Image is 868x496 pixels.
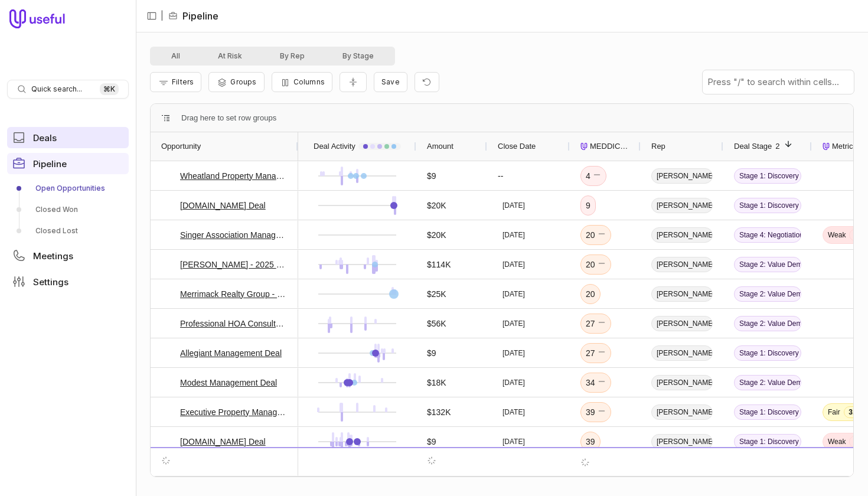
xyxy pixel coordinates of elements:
[100,83,119,95] kbd: ⌘ K
[314,139,355,154] span: Deal Activity
[734,464,801,479] span: Stage 2: Value Demonstration
[586,257,606,272] div: 20
[180,228,288,242] a: Singer Association Management - New Deal
[427,464,451,478] div: $320K
[180,464,288,478] a: Vintage Group - New Deal Q4 2025
[651,198,713,213] span: [PERSON_NAME]
[586,287,595,301] div: 20
[598,257,606,272] span: No change
[651,286,713,302] span: [PERSON_NAME]
[180,198,266,213] a: [DOMAIN_NAME] Deal
[33,252,73,260] span: Meetings
[199,49,261,63] button: At Risk
[427,346,436,360] div: $9
[734,286,801,302] span: Stage 2: Value Demonstration
[651,139,665,154] span: Rep
[502,437,525,446] time: [DATE]
[487,161,570,190] div: --
[33,159,67,168] span: Pipeline
[427,228,446,242] div: $20K
[651,464,713,479] span: [PERSON_NAME]
[828,437,846,446] span: Weak
[161,9,164,23] span: |
[502,260,525,269] time: [DATE]
[734,227,801,243] span: Stage 4: Negotiation
[7,221,129,240] a: Closed Lost
[293,77,325,86] span: Columns
[502,319,525,328] time: [DATE]
[7,127,129,148] a: Deals
[415,72,439,93] button: Reset view
[832,139,857,154] span: Metrics
[651,404,713,420] span: [PERSON_NAME]
[180,287,288,301] a: Merrimack Realty Group - New Deal
[828,466,846,476] span: Weak
[651,375,713,390] span: [PERSON_NAME]
[586,435,595,449] div: 39
[181,111,276,125] span: Drag here to set row groups
[168,9,218,23] li: Pipeline
[180,405,288,419] a: Executive Property Management - New Deal
[734,168,801,184] span: Stage 1: Discovery
[651,434,713,449] span: [PERSON_NAME]
[844,406,864,418] span: 3.0
[7,245,129,266] a: Meetings
[586,316,606,331] div: 27
[586,376,606,390] div: 34
[502,201,525,210] time: [DATE]
[427,169,436,183] div: $9
[427,316,446,331] div: $56K
[230,77,256,86] span: Groups
[598,405,606,419] span: No change
[502,348,525,358] time: [DATE]
[651,227,713,243] span: [PERSON_NAME]
[598,346,606,360] span: No change
[590,139,630,154] span: MEDDICC Score
[427,376,446,390] div: $18K
[324,49,393,63] button: By Stage
[651,168,713,184] span: [PERSON_NAME]
[586,405,606,419] div: 39
[502,378,525,387] time: [DATE]
[586,464,606,478] div: 41
[734,404,801,420] span: Stage 1: Discovery
[161,139,201,154] span: Opportunity
[703,70,854,94] input: Press "/" to search within cells...
[33,133,57,142] span: Deals
[7,179,129,198] a: Open Opportunities
[598,376,606,390] span: No change
[181,111,276,125] div: Row Groups
[340,72,367,93] button: Collapse all rows
[586,198,590,213] div: 9
[261,49,324,63] button: By Rep
[180,346,282,360] a: Allegiant Management Deal
[180,316,288,331] a: Professional HOA Consultants - New Deal
[33,278,68,286] span: Settings
[586,346,606,360] div: 27
[152,49,199,63] button: All
[381,77,400,86] span: Save
[7,153,129,174] a: Pipeline
[427,257,451,272] div: $114K
[180,435,266,449] a: [DOMAIN_NAME] Deal
[651,316,713,331] span: [PERSON_NAME]
[7,200,129,219] a: Closed Won
[7,271,129,292] a: Settings
[502,230,525,240] time: [DATE]
[272,72,332,92] button: Columns
[427,435,436,449] div: $9
[734,345,801,361] span: Stage 1: Discovery
[180,376,277,390] a: Modest Management Deal
[7,179,129,240] div: Pipeline submenu
[172,77,194,86] span: Filters
[593,169,601,183] span: No change
[828,407,840,417] span: Fair
[734,434,801,449] span: Stage 1: Discovery
[598,316,606,331] span: No change
[586,169,601,183] div: 4
[734,316,801,331] span: Stage 2: Value Demonstration
[772,139,779,154] span: 2
[427,198,446,213] div: $20K
[180,169,288,183] a: Wheatland Property Management, Inc Deal
[150,72,201,92] button: Filter Pipeline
